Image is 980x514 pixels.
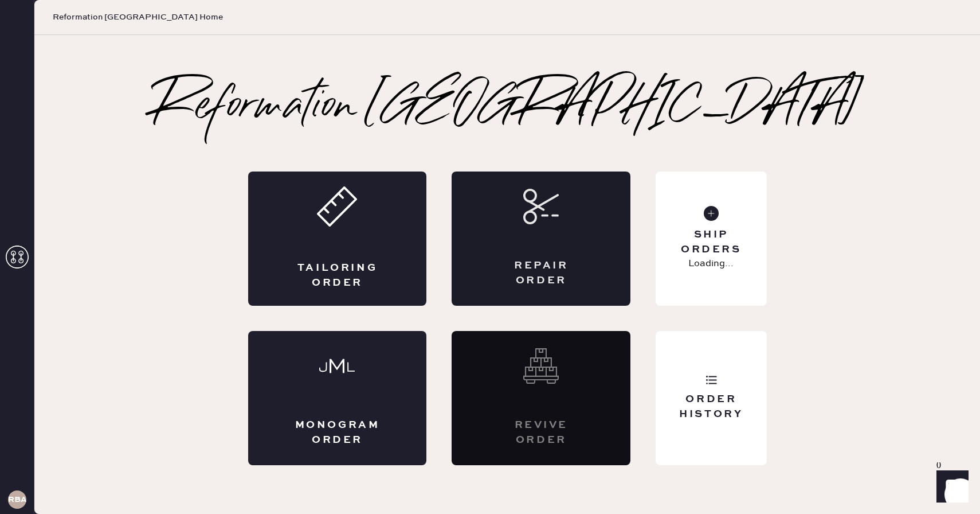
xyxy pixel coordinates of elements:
[294,261,381,290] div: Tailoring Order
[53,11,223,23] span: Reformation [GEOGRAPHIC_DATA] Home
[688,257,734,271] p: Loading...
[452,331,630,465] div: Interested? Contact us at care@hemster.co
[8,496,26,504] h3: RBA
[497,418,585,447] div: Revive order
[926,462,975,512] iframe: Front Chat
[153,84,862,130] h2: Reformation [GEOGRAPHIC_DATA]
[665,392,757,421] div: Order History
[294,418,381,447] div: Monogram Order
[497,259,585,287] div: Repair Order
[665,228,757,256] div: Ship Orders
